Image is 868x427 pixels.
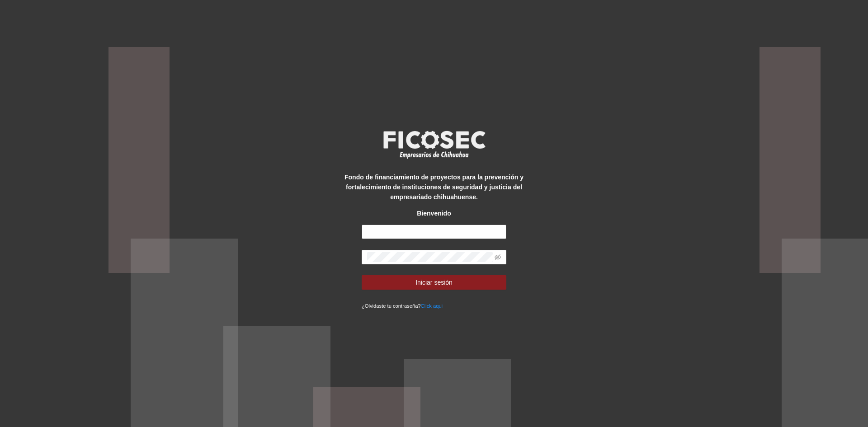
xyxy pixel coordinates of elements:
[421,303,443,309] a: Click aqui
[344,174,524,201] strong: Fondo de financiamiento de proyectos para la prevención y fortalecimiento de instituciones de seg...
[362,303,443,309] small: ¿Olvidaste tu contraseña?
[377,128,491,161] img: logo
[415,277,453,287] span: Iniciar sesión
[417,210,451,217] strong: Bienvenido
[362,275,506,290] button: Iniciar sesión
[495,254,501,260] span: eye-invisible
